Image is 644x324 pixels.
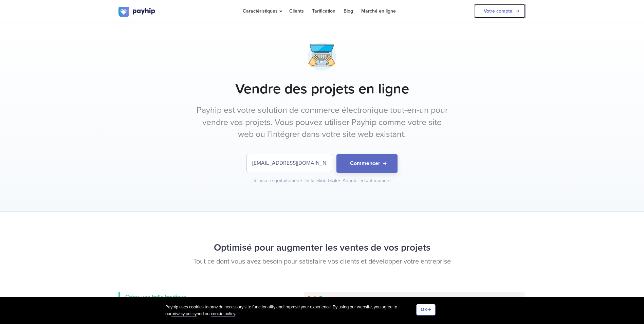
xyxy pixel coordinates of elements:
a: Votre compte [474,4,526,18]
div: Payhip uses cookies to provide necessary site functionality and improve your experience. By using... [165,304,416,317]
p: Payhip est votre solution de commerce électronique tout-en-un pour vendre vos projets. Vous pouve... [195,104,449,141]
h2: Optimisé pour augmenter les ventes de vos projets [118,239,526,257]
div: S'inscrire gratuitement [254,177,303,184]
button: OK [416,304,436,316]
a: privacy policy [171,311,197,317]
img: logo.svg [118,7,156,17]
div: Installation facile [305,177,341,184]
a: Créez une belle boutique Les clients auront une superbe expérience, qu'ils soient sur mobile, tab... [118,292,254,319]
span: • [339,178,341,183]
span: Créez une belle boutique [125,293,186,300]
input: Saisissez votre adresse électronique [247,154,332,172]
a: cookie policy [211,311,235,317]
div: Annuler à tout moment [343,177,391,184]
p: Tout ce dont vous avez besoin pour satisfaire vos clients et développer votre entreprise [118,257,526,267]
span: • [301,178,302,183]
button: Commencer [336,154,398,173]
h1: Vendre des projets en ligne [118,80,526,97]
img: macbook-typing-2-hej2fsgvy3lux6ii1y2exr.png [305,39,339,74]
span: Caractéristiques [243,8,281,14]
